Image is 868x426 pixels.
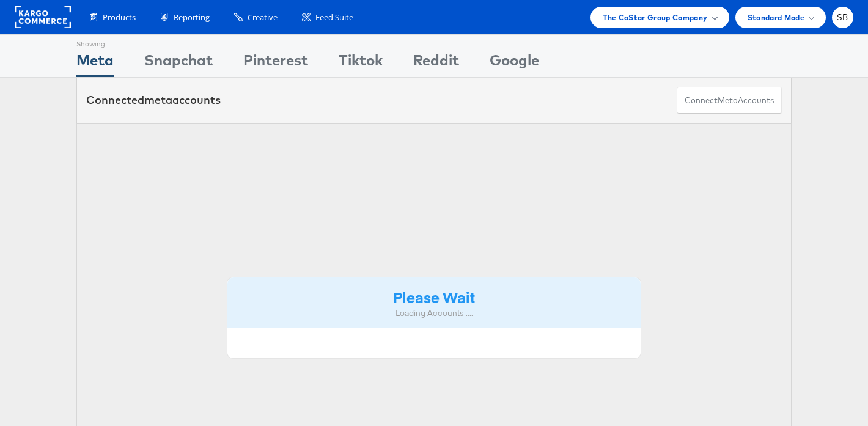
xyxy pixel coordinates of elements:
div: Meta [76,50,114,77]
div: Showing [76,35,114,50]
span: Feed Suite [315,12,353,23]
button: ConnectmetaAccounts [677,87,782,114]
span: Products [103,12,136,23]
strong: Please Wait [393,287,475,307]
div: Reddit [413,50,459,77]
div: Google [490,50,539,77]
span: The CoStar Group Company [603,11,707,24]
span: Standard Mode [748,11,804,24]
div: Snapchat [144,50,213,77]
div: Pinterest [243,50,308,77]
div: Connected accounts [86,92,221,108]
span: Reporting [174,12,210,23]
span: meta [144,93,172,107]
span: meta [718,95,738,106]
div: Loading Accounts .... [237,307,631,319]
span: SB [837,13,848,21]
span: Creative [248,12,278,23]
div: Tiktok [339,50,383,77]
